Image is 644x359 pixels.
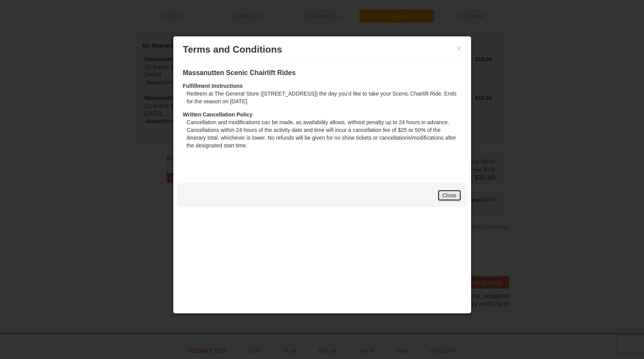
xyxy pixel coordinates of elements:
[187,118,461,155] dd: Cancellation and modifications can be made, as availability allows, without penalty up to 24 hour...
[183,82,461,90] dt: Fulfillment Instructions
[457,44,461,52] button: ×
[437,190,461,201] a: Close
[183,69,461,77] h4: Massanutten Scenic Chairlift Rides
[183,111,461,118] dt: Written Cancellation Policy
[187,90,461,111] dd: Redeem at The General Store ([STREET_ADDRESS]) the day you’d like to take your Scenic Chairlift R...
[183,44,461,55] h3: Terms and Conditions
